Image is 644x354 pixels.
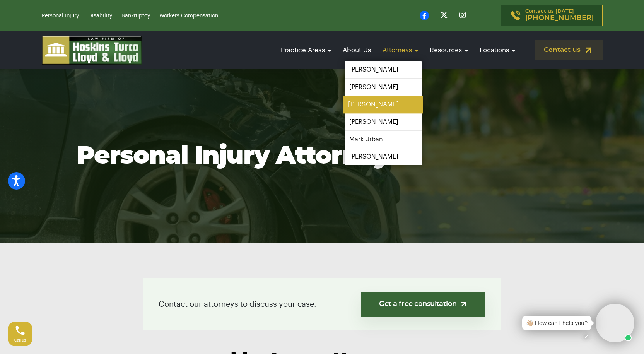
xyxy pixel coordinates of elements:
a: Workers Compensation [159,13,218,19]
a: Bankruptcy [121,13,150,19]
a: Locations [476,39,519,61]
div: Contact our attorneys to discuss your case. [143,278,501,330]
a: Mark Urban [345,131,422,148]
a: Contact us [535,40,603,60]
a: Contact us [DATE][PHONE_NUMBER] [501,5,603,26]
a: Disability [88,13,112,19]
img: arrow-up-right-light.svg [460,300,468,308]
img: logo [42,36,142,65]
span: [PHONE_NUMBER] [525,14,594,22]
a: Open chat [578,329,594,345]
h1: Personal Injury Attorneys [77,143,568,170]
a: Resources [426,39,472,61]
a: [PERSON_NAME] [345,61,422,78]
a: [PERSON_NAME] [345,148,422,165]
a: Practice Areas [277,39,335,61]
div: 👋🏼 How can I help you? [526,319,588,328]
a: Attorneys [379,39,422,61]
span: Call us [14,338,26,342]
p: Contact us [DATE] [525,9,594,22]
a: [PERSON_NAME] [343,96,423,113]
a: [PERSON_NAME] [345,113,422,130]
a: About Us [339,39,375,61]
a: Personal Injury [42,13,79,19]
a: Get a free consultation [361,292,485,317]
a: [PERSON_NAME] [345,79,422,96]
